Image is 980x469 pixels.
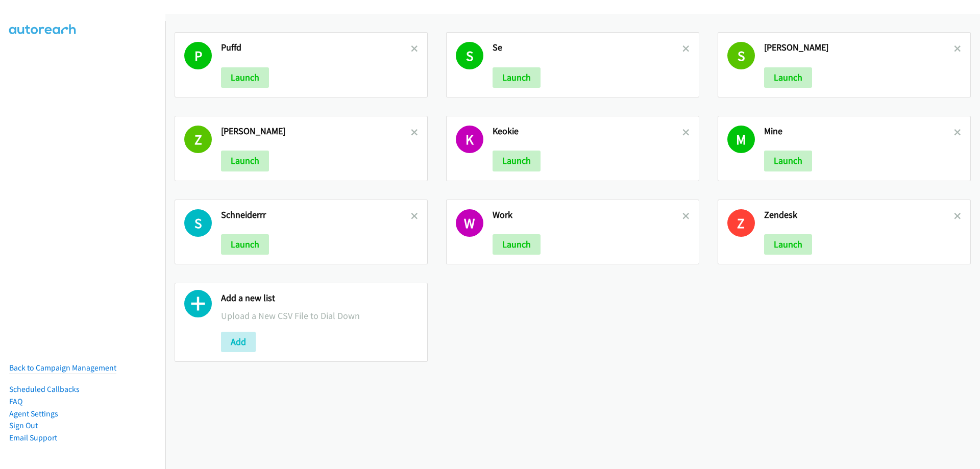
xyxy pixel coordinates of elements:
[221,126,411,137] h2: [PERSON_NAME]
[764,67,812,88] button: Launch
[9,384,80,394] a: Scheduled Callbacks
[493,209,682,221] h2: Work
[764,209,954,221] h2: Zendesk
[184,209,212,237] h1: S
[221,234,269,255] button: Launch
[727,126,755,153] h1: M
[456,126,483,153] h1: K
[493,126,682,137] h2: Keokie
[221,42,411,54] h2: Puffd
[184,126,212,153] h1: Z
[9,421,38,430] a: Sign Out
[9,363,116,373] a: Back to Campaign Management
[727,42,755,69] h1: S
[456,42,483,69] h1: S
[456,209,483,237] h1: W
[764,126,954,137] h2: Mine
[9,397,22,406] a: FAQ
[9,409,58,418] a: Agent Settings
[493,151,541,171] button: Launch
[493,67,541,88] button: Launch
[764,42,954,54] h2: [PERSON_NAME]
[221,332,256,352] button: Add
[764,151,812,171] button: Launch
[493,42,682,54] h2: Se
[9,433,57,442] a: Email Support
[184,42,212,69] h1: P
[764,234,812,255] button: Launch
[221,209,411,221] h2: Schneiderrr
[221,67,269,88] button: Launch
[727,209,755,237] h1: Z
[493,234,541,255] button: Launch
[221,292,418,304] h2: Add a new list
[221,309,418,323] p: Upload a New CSV File to Dial Down
[221,151,269,171] button: Launch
